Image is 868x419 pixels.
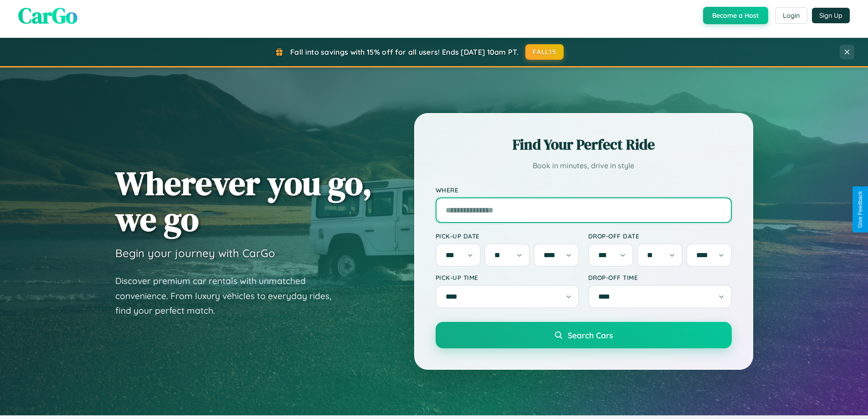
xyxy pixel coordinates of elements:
label: Pick-up Time [436,274,579,281]
span: CarGo [18,0,77,31]
button: Search Cars [436,322,732,348]
label: Drop-off Time [588,274,732,281]
p: Book in minutes, drive in style [436,159,732,172]
span: Search Cars [568,330,613,340]
h3: Begin your journey with CarGo [115,246,275,260]
div: Give Feedback [857,191,863,228]
h2: Find Your Perfect Ride [436,134,732,155]
label: Pick-up Date [436,232,579,240]
label: Where [436,186,732,194]
button: FALL15 [525,44,564,60]
p: Discover premium car rentals with unmatched convenience. From luxury vehicles to everyday rides, ... [115,274,343,318]
span: Fall into savings with 15% off for all users! Ends [DATE] 10am PT. [290,47,519,57]
button: Login [775,7,807,24]
h1: Wherever you go, we go [115,165,372,237]
label: Drop-off Date [588,232,732,240]
button: Become a Host [703,7,768,24]
button: Sign Up [812,8,850,23]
